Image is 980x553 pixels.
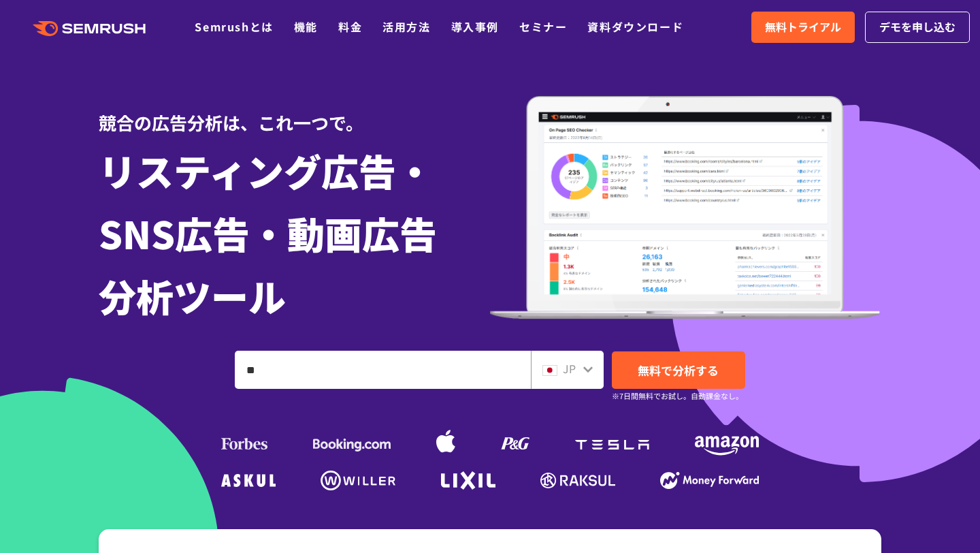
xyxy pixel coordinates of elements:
[879,18,955,36] span: デモを申し込む
[638,362,719,379] span: 無料で分析する
[612,351,745,389] a: 無料で分析する
[563,360,576,377] span: JP
[519,18,567,35] a: セミナー
[765,18,841,36] span: 無料トライアル
[99,139,490,327] h1: リスティング広告・ SNS広告・動画広告 分析ツール
[195,18,273,35] a: Semrushとは
[865,12,970,43] a: デモを申し込む
[751,12,855,43] a: 無料トライアル
[99,89,490,136] div: 競合の広告分析は、これ一つで。
[294,18,318,35] a: 機能
[587,18,683,35] a: 資料ダウンロード
[235,351,530,388] input: ドメイン、キーワードまたはURLを入力してください
[451,18,499,35] a: 導入事例
[338,18,362,35] a: 料金
[382,18,430,35] a: 活用方法
[612,390,743,402] small: ※7日間無料でお試し。自動課金なし。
